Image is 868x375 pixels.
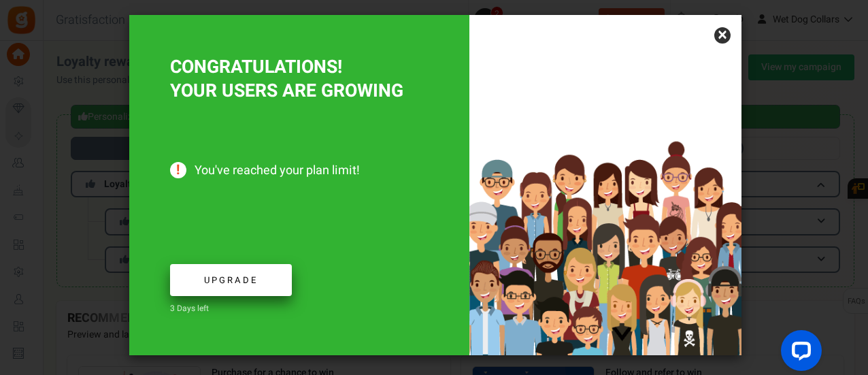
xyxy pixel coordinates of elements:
span: You've reached your plan limit! [170,163,429,178]
img: Increased users [469,83,741,355]
span: Upgrade [204,274,258,287]
a: × [714,27,731,44]
a: Upgrade [170,264,292,296]
span: CONGRATULATIONS! YOUR USERS ARE GROWING [170,54,403,104]
span: 3 Days left [170,302,209,314]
